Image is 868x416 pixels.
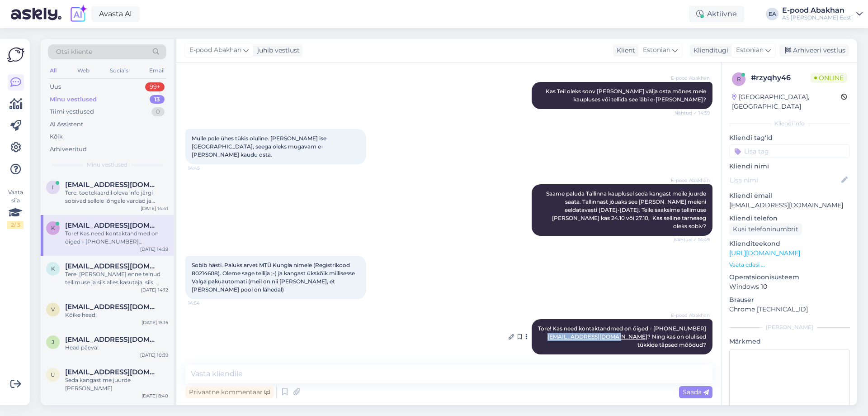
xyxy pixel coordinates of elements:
span: 14:54 [188,300,222,306]
p: Kliendi nimi [729,162,850,171]
div: Klient [613,46,635,55]
div: Web [75,65,91,77]
div: AS [PERSON_NAME] Eesti [782,14,853,21]
div: Seda kangast me juurde [PERSON_NAME] [65,376,168,392]
div: Tere! [PERSON_NAME] enne teinud tellimuse ja siis alles kasutaja, siis [PERSON_NAME] näha [PERSON... [65,270,168,287]
div: Kliendi info [729,120,850,128]
span: U [51,371,55,378]
span: i [52,184,54,191]
div: [DATE] 10:39 [140,352,168,359]
p: Klienditeekond [729,239,850,249]
span: KunglaSiiri@gmail.com [65,221,159,230]
div: Tere, tootekaardil oleva info järgi sobivad sellele lõngale vardad ja heegelnõel suuruses 10 - 12... [65,189,168,205]
span: ilimai@hotmail.com [65,181,159,189]
span: E-pood Abakhan [671,312,710,319]
span: r [737,76,741,82]
span: v [51,306,55,313]
span: (Muudetud) 14:56 [671,355,710,362]
p: Märkmed [729,337,850,346]
span: Minu vestlused [87,161,127,169]
div: juhib vestlust [254,46,300,55]
p: Kliendi email [729,191,850,201]
span: Online [811,73,847,83]
div: 2 / 3 [7,221,24,229]
div: Tiimi vestlused [50,107,94,116]
span: k [51,265,55,272]
p: Vaata edasi ... [729,261,850,269]
input: Lisa nimi [730,175,840,185]
div: Kõik [50,132,63,141]
div: Aktiivne [689,6,744,22]
p: Brauser [729,295,850,305]
div: Küsi telefoninumbrit [729,223,802,235]
span: Mulle pole ühes tükis oluline. [PERSON_NAME] ise [GEOGRAPHIC_DATA], seega oleks mugavam e-[PERSON... [192,135,328,158]
div: 0 [151,107,165,116]
span: vita.gutpelce@gmail.com [65,303,159,311]
p: Operatsioonisüsteem [729,273,850,282]
span: j [52,339,54,345]
span: jtornov@gmail.com [65,335,159,344]
span: Estonian [643,45,670,55]
span: E-pood Abakhan [671,75,710,81]
span: Sobib hästi. Paluks arvet MTÜ Kungla nimele (Registrikood 80214608). Oleme sage tellija ;-) ja ka... [192,262,356,293]
div: # rzyqhy46 [751,72,811,83]
div: AI Assistent [50,120,83,129]
p: Windows 10 [729,282,850,292]
div: [DATE] 14:39 [140,246,168,253]
div: Email [147,65,166,77]
input: Lisa tag [729,144,850,158]
div: Vaata siia [7,188,24,229]
a: Avasta AI [91,6,140,22]
div: E-pood Abakhan [782,7,853,14]
span: K [51,225,55,231]
div: Head päeva! [65,344,168,352]
span: Nähtud ✓ 14:39 [675,110,710,116]
span: Nähtud ✓ 14:49 [674,236,710,243]
div: 13 [150,95,165,104]
div: Arhiveeri vestlus [779,44,849,57]
div: [DATE] 8:40 [142,392,168,399]
p: Chrome [TECHNICAL_ID] [729,305,850,314]
span: Otsi kliente [56,47,92,57]
div: Klienditugi [690,46,728,55]
img: Askly Logo [7,46,24,63]
img: explore-ai [69,5,88,24]
span: kiks03@gmail.com [65,262,159,270]
span: E-pood Abakhan [671,177,710,184]
div: All [48,65,58,77]
span: Kas Teil oleks soov [PERSON_NAME] välja osta mõnes meie kaupluses või tellida see läbi e-[PERSON_... [546,88,708,103]
span: Estonian [736,45,764,55]
div: Kõike head! [65,311,168,319]
span: Urmeli.trash@gmail.com [65,368,159,376]
div: Privaatne kommentaar [185,386,274,398]
div: [DATE] 15:15 [142,319,168,326]
div: EA [766,8,778,20]
div: Minu vestlused [50,95,97,104]
div: Arhiveeritud [50,145,87,154]
div: Tore! Kas need kontaktandmed on õiged - [PHONE_NUMBER] [EMAIL_ADDRESS][DOMAIN_NAME] ? Ning kas on... [65,230,168,246]
a: [EMAIL_ADDRESS][DOMAIN_NAME] [547,333,647,340]
div: Uus [50,82,61,91]
div: 99+ [145,82,165,91]
p: Kliendi telefon [729,214,850,223]
div: Socials [108,65,130,77]
a: [URL][DOMAIN_NAME] [729,249,800,257]
div: [PERSON_NAME] [729,323,850,331]
span: Saame paluda Tallinna kauplusel seda kangast meile juurde saata. Tallinnast jõuaks see [PERSON_NA... [546,190,708,230]
span: 14:45 [188,165,222,172]
div: [DATE] 14:41 [141,205,168,212]
a: E-pood AbakhanAS [PERSON_NAME] Eesti [782,7,863,21]
span: Tore! Kas need kontaktandmed on õiged - [PHONE_NUMBER] ? Ning kas on olulised tükkide täpsed mõõdud? [538,325,708,348]
div: [DATE] 14:12 [141,287,168,293]
p: [EMAIL_ADDRESS][DOMAIN_NAME] [729,201,850,210]
div: [GEOGRAPHIC_DATA], [GEOGRAPHIC_DATA] [732,92,841,111]
span: Saada [683,388,709,396]
p: Kliendi tag'id [729,133,850,143]
span: E-pood Abakhan [189,45,241,55]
